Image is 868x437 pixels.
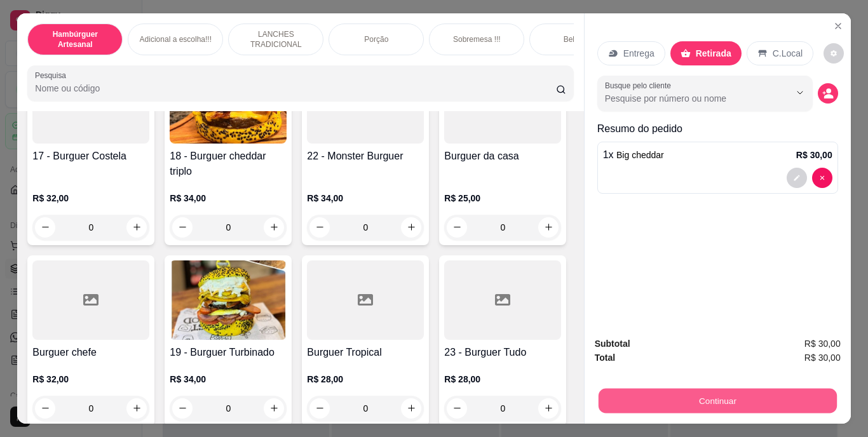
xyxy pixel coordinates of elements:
strong: Total [595,353,615,363]
button: decrease-product-quantity [787,168,807,188]
p: R$ 30,00 [796,149,832,161]
p: Entrega [623,47,654,60]
button: decrease-product-quantity [818,83,838,104]
h4: 17 - Burguer Costela [32,149,149,164]
p: Bebidas [564,34,591,44]
button: decrease-product-quantity [447,398,467,419]
p: Adicional a escolha!!! [140,34,212,44]
button: decrease-product-quantity [172,217,193,238]
h4: 22 - Monster Burguer [307,149,424,164]
button: Show suggestions [790,83,810,103]
label: Pesquisa [35,70,71,81]
button: increase-product-quantity [264,217,284,238]
button: Close [828,16,848,36]
button: decrease-product-quantity [35,398,55,419]
p: R$ 28,00 [307,373,424,386]
label: Busque pelo cliente [605,80,675,91]
button: decrease-product-quantity [309,217,330,238]
button: increase-product-quantity [401,398,421,419]
h4: Burguer chefe [32,345,149,360]
p: R$ 28,00 [444,373,561,386]
button: decrease-product-quantity [812,168,832,188]
p: R$ 32,00 [32,373,149,386]
button: decrease-product-quantity [824,43,844,64]
p: R$ 32,00 [32,192,149,205]
span: R$ 30,00 [804,337,841,351]
p: Porção [364,34,388,44]
input: Busque pelo cliente [605,92,770,105]
p: Resumo do pedido [597,121,838,137]
strong: Subtotal [595,339,630,349]
h4: 19 - Burguer Turbinado [170,345,287,360]
button: decrease-product-quantity [35,217,55,238]
p: R$ 34,00 [170,373,287,386]
p: Hambúrguer Artesanal [38,29,112,50]
span: Big cheddar [616,150,664,160]
p: R$ 34,00 [170,192,287,205]
button: increase-product-quantity [538,217,559,238]
input: Pesquisa [35,82,556,95]
button: decrease-product-quantity [447,217,467,238]
button: increase-product-quantity [401,217,421,238]
p: C.Local [773,47,803,60]
p: Sobremesa !!! [453,34,501,44]
h4: 18 - Burguer cheddar triplo [170,149,287,179]
p: Retirada [696,47,731,60]
h4: 23 - Burguer Tudo [444,345,561,360]
p: 1 x [603,147,664,163]
p: LANCHES TRADICIONAL [239,29,313,50]
button: decrease-product-quantity [172,398,193,419]
h4: Burguer da casa [444,149,561,164]
img: product-image [170,260,287,340]
p: R$ 25,00 [444,192,561,205]
p: R$ 34,00 [307,192,424,205]
button: Continuar [598,389,836,413]
h4: Burguer Tropical [307,345,424,360]
button: increase-product-quantity [126,217,147,238]
button: increase-product-quantity [126,398,147,419]
button: increase-product-quantity [264,398,284,419]
button: decrease-product-quantity [309,398,330,419]
span: R$ 30,00 [804,351,841,365]
button: increase-product-quantity [538,398,559,419]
